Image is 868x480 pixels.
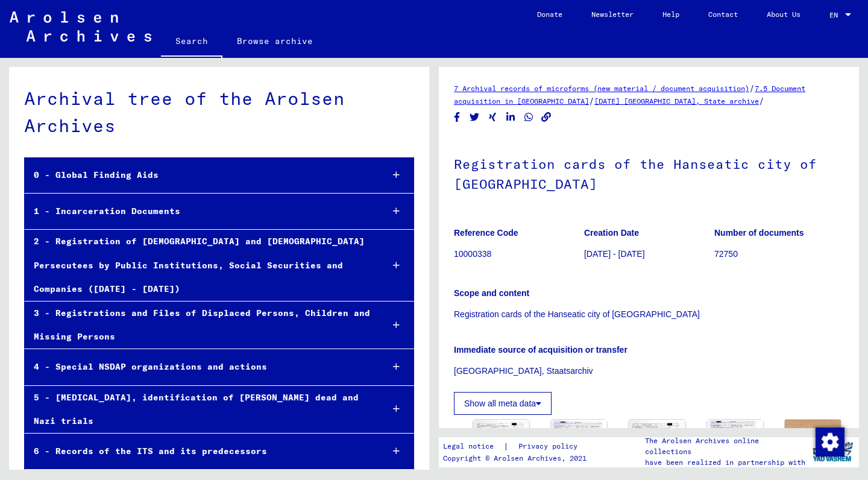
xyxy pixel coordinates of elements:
span: EN [829,11,843,19]
div: | [443,440,592,453]
a: [DATE] [GEOGRAPHIC_DATA], State archive [594,96,759,106]
img: 001.jpg [785,420,841,461]
span: / [749,83,755,93]
div: 3 - Registrations and Files of Displaced Persons, Children and Missing Persons [25,302,373,349]
a: Browse archive [222,27,327,55]
div: 4 - Special NSDAP organizations and actions [25,355,373,379]
img: 001.jpg [473,420,529,458]
b: Immediate source of acquisition or transfer [454,345,627,355]
b: Reference Code [454,228,518,238]
button: Copy link [540,110,553,125]
img: 001.jpg [629,420,685,458]
span: / [589,95,594,106]
a: Legal notice [443,440,503,453]
a: 7 Archival records of microforms (new material / document acquisition) [454,84,749,93]
button: Share on LinkedIn [505,110,517,125]
img: Arolsen_neg.svg [10,11,151,42]
img: Change consent [816,428,844,456]
a: Privacy policy [509,440,592,453]
b: Creation Date [584,228,639,238]
p: The Arolsen Archives online collections [645,435,807,457]
div: Archival tree of the Arolsen Archives [24,85,414,139]
p: have been realized in partnership with [645,457,807,468]
div: 1 - Incarceration Documents [25,200,373,223]
p: Registration cards of the Hanseatic city of [GEOGRAPHIC_DATA] [454,308,844,321]
img: 002.jpg [551,420,607,458]
img: yv_logo.png [810,437,855,467]
div: 0 - Global Finding Aids [25,163,373,187]
p: [GEOGRAPHIC_DATA], Staatsarchiv [454,365,844,377]
div: Change consent [815,427,844,456]
p: [DATE] - [DATE] [584,248,714,261]
button: Share on Facebook [451,110,464,125]
a: Search [161,27,222,58]
div: 5 - [MEDICAL_DATA], identification of [PERSON_NAME] dead and Nazi trials [25,386,373,433]
b: Scope and content [454,288,529,298]
button: Share on WhatsApp [523,110,535,125]
b: Number of documents [714,228,804,238]
div: 2 - Registration of [DEMOGRAPHIC_DATA] and [DEMOGRAPHIC_DATA] Persecutees by Public Institutions,... [25,230,373,301]
p: Copyright © Arolsen Archives, 2021 [443,453,592,464]
h1: Registration cards of the Hanseatic city of [GEOGRAPHIC_DATA] [454,136,844,209]
p: 72750 [714,248,844,261]
button: Share on Twitter [468,110,481,125]
button: Share on Xing [486,110,499,125]
div: 6 - Records of the ITS and its predecessors [25,440,373,463]
button: Show all meta data [454,392,552,415]
p: 10000338 [454,248,583,261]
span: / [759,95,764,106]
img: 002.jpg [707,420,763,455]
